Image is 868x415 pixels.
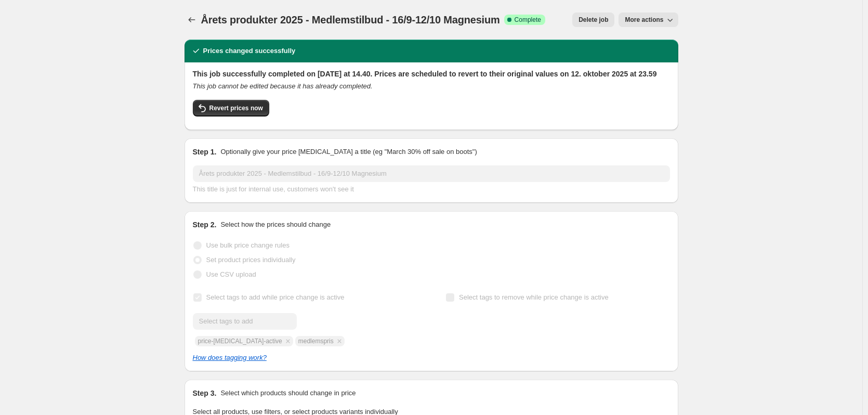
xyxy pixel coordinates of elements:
span: This title is just for internal use, customers won't see it [193,185,354,193]
span: Use bulk price change rules [206,241,290,249]
h2: Step 3. [193,388,217,398]
p: Optionally give your price [MEDICAL_DATA] a title (eg "March 30% off sale on boots") [220,147,477,157]
h2: Prices changed successfully [203,46,296,56]
h2: Step 2. [193,219,217,230]
button: Revert prices now [193,100,269,116]
p: Select how the prices should change [220,219,331,230]
button: Delete job [572,12,614,27]
span: Delete job [578,16,608,24]
h2: This job successfully completed on [DATE] at 14.40. Prices are scheduled to revert to their origi... [193,69,670,79]
span: Select tags to remove while price change is active [459,293,609,301]
input: Select tags to add [193,313,297,330]
button: More actions [619,12,678,27]
span: Use CSV upload [206,270,256,278]
i: This job cannot be edited because it has already completed. [193,82,373,90]
span: Select tags to add while price change is active [206,293,345,301]
p: Select which products should change in price [220,388,356,398]
span: More actions [625,16,663,24]
input: 30% off holiday sale [193,165,670,182]
h2: Step 1. [193,147,217,157]
span: Årets produkter 2025 - Medlemstilbud - 16/9-12/10 Magnesium [201,14,500,25]
button: Price change jobs [185,12,199,27]
span: Complete [515,16,541,24]
a: How does tagging work? [193,354,267,361]
span: Set product prices individually [206,256,296,264]
span: Revert prices now [209,104,263,112]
